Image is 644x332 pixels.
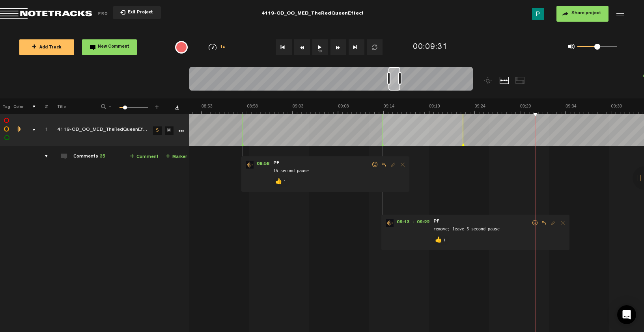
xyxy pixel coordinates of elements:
[24,114,36,146] td: comments, stamps & drawings
[153,126,162,135] a: S
[48,114,151,146] td: Click to edit the title 4119-OD_OO_MED_TheRedQueenEffect Mix v1
[558,220,567,226] span: Delete comment
[130,154,134,160] span: +
[32,46,62,50] span: Add Track
[367,39,383,55] button: Loop
[166,152,187,161] a: Marker
[32,44,36,50] span: +
[177,127,185,134] a: More
[312,39,328,55] button: 1x
[273,161,280,166] span: PF
[435,236,442,245] p: 👍
[36,114,48,146] td: Click to change the order number 1
[19,39,74,55] button: +Add Track
[73,154,105,160] div: Comments
[254,161,273,169] span: 08:58
[209,44,217,50] img: speedometer.svg
[13,126,25,133] div: Change the color of the waveform
[330,39,346,55] button: Fast Forward
[175,41,188,54] div: {{ tooltip_message }}
[283,177,287,187] p: 1
[246,161,254,169] img: star-track.png
[379,162,388,167] span: Reply to comment
[571,11,601,16] span: Share project
[98,45,129,49] span: New Comment
[273,167,371,176] span: 15 second pause
[220,45,226,50] span: 1x
[12,114,24,146] td: Change the color of the waveform
[100,154,105,159] span: 35
[349,39,364,55] button: Go to end
[398,162,407,167] span: Delete comment
[130,152,159,161] a: Comment
[113,6,161,19] button: Exit Project
[37,152,49,160] div: comments
[25,126,37,134] div: comments, stamps & drawings
[617,305,636,324] div: Open Intercom Messenger
[442,236,447,245] p: 1
[433,225,531,234] span: remove; leave 5 second pause
[107,103,114,108] span: -
[197,44,237,50] div: 1x
[549,220,558,226] span: Edit comment
[154,103,160,108] span: +
[175,106,179,109] a: Download comments
[388,162,398,167] span: Edit comment
[394,219,413,227] span: 09:13
[539,220,549,226] span: Reply to comment
[57,126,160,134] div: Click to edit the title
[82,39,137,55] button: New Comment
[36,98,48,114] th: #
[12,98,24,114] th: Color
[413,219,433,227] span: - 09:22
[532,8,544,20] img: ACg8ocK2_7AM7z2z6jSroFv8AAIBqvSsYiLxF7dFzk16-E4UVv09gA=s96-c
[433,219,440,224] span: PF
[413,42,448,53] div: 00:09:31
[125,11,153,15] span: Exit Project
[275,177,283,187] p: 👍
[276,39,292,55] button: Go to beginning
[165,126,174,135] a: M
[37,126,49,134] div: Click to change the order number
[294,39,310,55] button: Rewind
[386,219,394,227] img: star-track.png
[166,154,170,160] span: +
[48,98,90,114] th: Title
[556,6,609,22] button: Share project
